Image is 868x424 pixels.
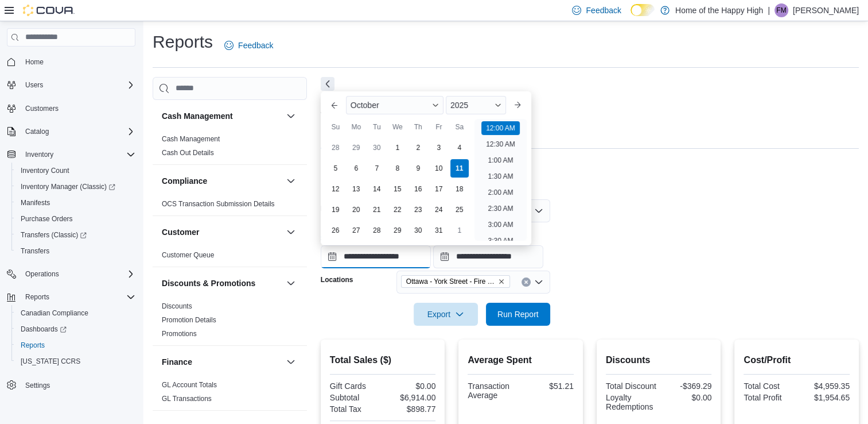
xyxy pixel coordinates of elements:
button: Operations [21,267,64,281]
a: Settings [21,379,55,392]
span: Purchase Orders [21,214,73,223]
div: $4,959.35 [799,381,850,391]
span: Reports [21,341,45,350]
div: day-5 [326,159,345,178]
div: Total Cost [744,381,794,391]
button: Reports [21,290,54,304]
li: 12:00 AM [481,121,520,135]
div: day-6 [347,159,365,178]
div: Button. Open the year selector. 2025 is currently selected. [446,96,506,114]
button: Next month [508,96,527,114]
div: day-24 [430,201,448,219]
a: GL Transactions [162,395,212,403]
p: Home of the Happy High [675,3,763,17]
h3: Cash Management [162,110,233,122]
a: Transfers (Classic) [16,228,91,242]
span: Customers [25,104,59,113]
ul: Time [474,119,527,241]
span: Canadian Compliance [21,309,88,318]
span: Reports [21,290,135,304]
a: Promotions [162,330,197,338]
span: Inventory Manager (Classic) [21,182,115,191]
div: day-7 [368,159,386,178]
span: Ottawa - York Street - Fire & Flower [406,276,496,287]
button: Users [2,77,140,93]
input: Press the down key to enter a popover containing a calendar. Press the escape key to close the po... [321,245,431,268]
button: [US_STATE] CCRS [11,353,140,369]
a: Inventory Count [16,164,74,178]
img: Cova [23,5,75,16]
div: Cash Management [153,132,307,164]
span: GL Account Totals [162,380,217,390]
div: Gift Cards [330,381,380,391]
li: 3:30 AM [483,234,517,248]
span: Transfers (Classic) [21,230,87,240]
a: Inventory Manager (Classic) [11,179,140,195]
a: Canadian Compliance [16,306,93,320]
a: GL Account Totals [162,381,217,389]
div: Total Discount [606,381,656,391]
input: Press the down key to open a popover containing a calendar. [433,245,543,268]
h3: Compliance [162,175,207,187]
h2: Discounts [606,353,712,367]
a: Customers [21,102,63,115]
button: Inventory Count [11,163,140,179]
a: Promotion Details [162,316,216,324]
span: October [351,101,379,110]
div: day-18 [450,180,469,198]
div: Customer [153,248,307,267]
span: Export [421,303,471,326]
li: 2:30 AM [483,202,517,215]
div: Discounts & Promotions [153,299,307,345]
button: Customers [2,100,140,117]
a: Dashboards [16,322,71,336]
span: Ottawa - York Street - Fire & Flower [401,275,510,288]
h2: Cost/Profit [744,353,850,367]
div: day-28 [326,138,345,157]
div: $898.77 [385,404,435,414]
button: Finance [162,356,282,368]
a: OCS Transaction Submission Details [162,200,275,208]
div: $0.00 [385,381,435,391]
span: Transfers (Classic) [16,228,135,242]
span: FM [776,3,786,17]
button: Customer [284,225,298,239]
div: day-9 [409,159,427,178]
span: Inventory Manager (Classic) [16,180,135,194]
button: Discounts & Promotions [162,277,282,289]
a: Manifests [16,196,55,210]
h1: Reports [153,30,213,53]
div: day-13 [347,180,365,198]
p: | [768,3,770,17]
button: Compliance [284,174,298,188]
div: day-12 [326,180,345,198]
a: [US_STATE] CCRS [16,354,85,368]
button: Finance [284,355,298,369]
a: Discounts [162,302,192,310]
h3: Customer [162,226,199,238]
p: [PERSON_NAME] [793,3,859,17]
span: Operations [21,267,135,281]
div: We [388,118,407,136]
button: Cash Management [284,109,298,123]
a: Purchase Orders [16,212,77,226]
button: Operations [2,266,140,282]
span: Purchase Orders [16,212,135,226]
div: day-16 [409,180,427,198]
span: Manifests [16,196,135,210]
div: Su [326,118,345,136]
div: Total Tax [330,404,380,414]
a: Inventory Manager (Classic) [16,180,120,194]
div: day-25 [450,201,469,219]
button: Clear input [521,277,531,287]
div: day-28 [368,221,386,240]
div: -$369.29 [661,381,711,391]
span: Run Report [497,309,539,320]
a: Dashboards [11,321,140,337]
button: Purchase Orders [11,211,140,227]
h3: Finance [162,356,192,368]
span: Transfers [21,246,49,256]
div: $6,914.00 [385,393,435,402]
a: Customer Queue [162,251,214,259]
